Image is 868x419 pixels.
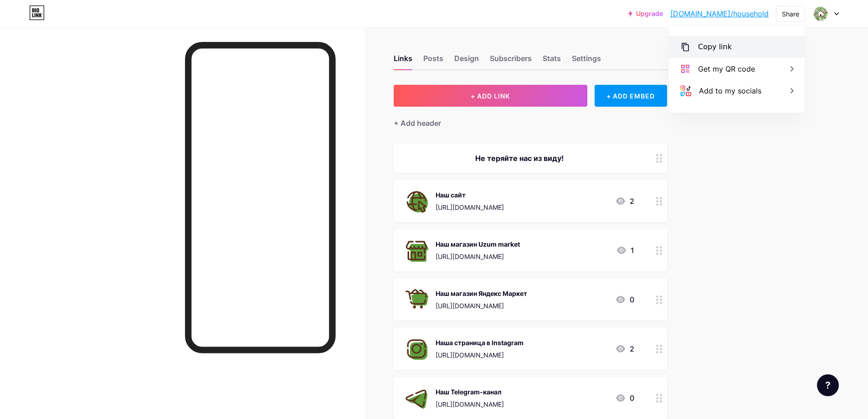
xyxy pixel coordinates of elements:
[490,53,532,69] div: Subscribers
[572,53,601,69] div: Settings
[595,85,667,107] div: + ADD EMBED
[454,53,479,69] div: Design
[394,53,412,69] div: Links
[615,196,634,207] div: 2
[405,337,428,361] img: Наша страница в Instagram
[436,301,527,310] div: [URL][DOMAIN_NAME]
[405,189,428,213] img: Наш сайт
[436,289,527,298] div: Наш магазин Яндекс Маркет
[615,393,634,403] div: 0
[699,85,761,96] div: Add to my socials
[615,294,634,305] div: 0
[405,288,428,311] img: Наш магазин Яндекс Маркет
[543,53,561,69] div: Stats
[394,85,587,107] button: + ADD LINK
[405,153,634,164] div: Не теряйте нас из виду!
[436,252,520,261] div: [URL][DOMAIN_NAME]
[698,41,732,52] div: Copy link
[698,63,755,74] div: Get my QR code
[436,350,524,360] div: [URL][DOMAIN_NAME]
[436,202,504,212] div: [URL][DOMAIN_NAME]
[436,338,524,347] div: Наша страница в Instagram
[436,387,504,397] div: Наш Telegram-канал
[436,399,504,409] div: [URL][DOMAIN_NAME]
[615,343,634,354] div: 2
[812,5,829,22] img: household
[423,53,443,69] div: Posts
[405,386,428,410] img: Наш Telegram-канал
[628,10,663,17] a: Upgrade
[616,245,634,256] div: 1
[782,9,799,19] div: Share
[670,8,769,19] a: [DOMAIN_NAME]/household
[405,238,428,262] img: Наш магазин Uzum market
[471,92,510,100] span: + ADD LINK
[394,118,441,129] div: + Add header
[436,239,520,249] div: Наш магазин Uzum market
[436,190,504,200] div: Наш сайт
